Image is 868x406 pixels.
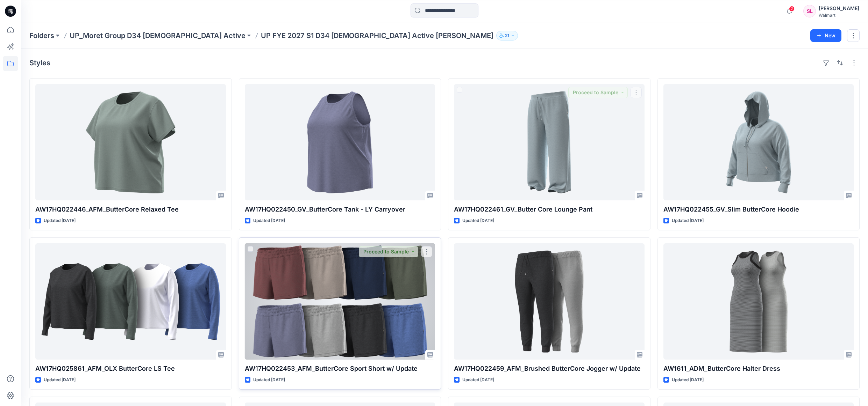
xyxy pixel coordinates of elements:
p: AW17HQ022450_GV_ButterCore Tank - LY Carryover [245,205,435,214]
button: New [810,29,841,42]
div: [PERSON_NAME] [819,4,859,13]
p: Updated [DATE] [44,217,76,224]
p: Updated [DATE] [462,376,494,384]
p: AW17HQ022459_AFM_Brushed ButterCore Jogger w/ Update [454,364,645,374]
p: Updated [DATE] [44,376,76,384]
div: SL [803,5,816,17]
p: Updated [DATE] [253,376,285,384]
p: AW17HQ022455_GV_Slim ButterCore Hoodie [663,205,854,214]
p: Updated [DATE] [253,217,285,224]
a: UP_Moret Group D34 [DEMOGRAPHIC_DATA] Active [70,31,246,40]
a: AW17HQ022453_AFM_ButterCore Sport Short w/ Update [245,243,435,360]
button: 21 [496,31,518,40]
p: Updated [DATE] [672,217,704,224]
a: AW17HQ022459_AFM_Brushed ButterCore Jogger w/ Update [454,243,645,360]
a: AW17HQ022446_AFM_ButterCore Relaxed Tee [35,84,226,200]
a: AW17HQ022461_GV_Butter Core Lounge Pant [454,84,645,200]
a: AW17HQ022455_GV_Slim ButterCore Hoodie [663,84,854,200]
a: AW1611_ADM_ButterCore Halter Dress [663,243,854,360]
a: AW17HQ022450_GV_ButterCore Tank - LY Carryover [245,84,435,200]
a: AW17HQ025861_AFM_OLX ButterCore LS Tee [35,243,226,360]
span: 2 [789,6,795,12]
p: AW17HQ025861_AFM_OLX ButterCore LS Tee [35,364,226,374]
p: AW17HQ022461_GV_Butter Core Lounge Pant [454,205,645,214]
p: AW17HQ022453_AFM_ButterCore Sport Short w/ Update [245,364,435,374]
p: 21 [505,32,509,39]
p: AW17HQ022446_AFM_ButterCore Relaxed Tee [35,205,226,214]
p: Updated [DATE] [462,217,494,224]
div: Walmart [819,13,859,18]
p: Updated [DATE] [672,376,704,384]
h4: Styles [29,59,50,67]
p: AW1611_ADM_ButterCore Halter Dress [663,364,854,374]
p: UP FYE 2027 S1 D34 [DEMOGRAPHIC_DATA] Active [PERSON_NAME] [261,31,493,40]
a: Folders [29,31,54,40]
